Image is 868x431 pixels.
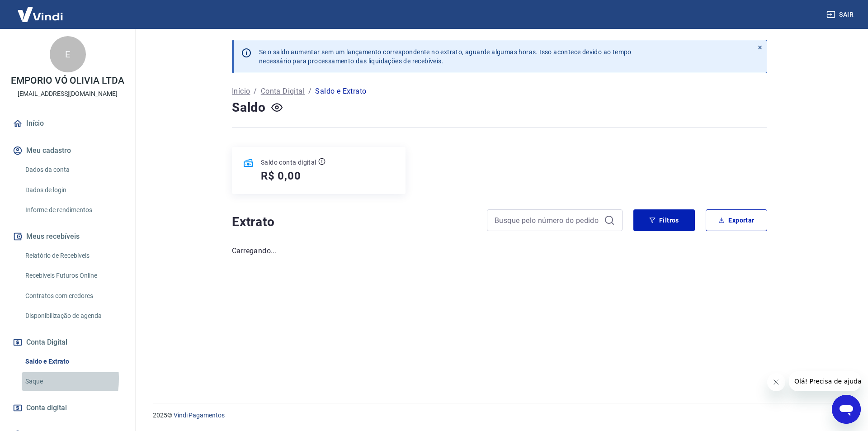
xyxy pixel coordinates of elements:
a: Início [11,114,124,133]
a: Dados da conta [22,161,124,179]
a: Início [232,86,250,97]
h4: Extrato [232,213,476,231]
span: Olá! Precisa de ajuda? [5,6,76,14]
p: Se o saldo aumentar sem um lançamento correspondente no extrato, aguarde algumas horas. Isso acon... [259,47,632,66]
a: Saque [22,372,124,391]
p: / [254,86,257,97]
a: Saldo e Extrato [22,352,124,371]
a: Disponibilização de agenda [22,307,124,325]
a: Informe de rendimentos [22,201,124,219]
p: / [308,86,311,97]
span: Conta digital [26,402,67,414]
a: Contratos com credores [22,287,124,305]
a: Relatório de Recebíveis [22,246,124,265]
iframe: Fechar mensagem [767,373,785,391]
p: EMPORIO VÓ OLIVIA LTDA [11,76,124,85]
p: Saldo conta digital [261,158,316,167]
button: Filtros [633,209,695,231]
p: 2025 © [153,411,846,420]
button: Conta Digital [11,332,124,352]
h4: Saldo [232,99,266,117]
button: Meu cadastro [11,141,124,161]
button: Exportar [706,209,767,231]
p: [EMAIL_ADDRESS][DOMAIN_NAME] [18,89,118,99]
a: Conta Digital [261,86,305,97]
a: Recebíveis Futuros Online [22,266,124,285]
iframe: Botão para abrir a janela de mensagens [832,395,861,424]
iframe: Mensagem da empresa [789,371,861,391]
button: Sair [825,6,857,23]
a: Conta digital [11,398,124,418]
p: Carregando... [232,246,767,256]
button: Meus recebíveis [11,227,124,246]
img: Vindi [11,0,70,28]
a: Vindi Pagamentos [174,412,225,419]
p: Saldo e Extrato [315,86,366,97]
input: Busque pelo número do pedido [495,213,600,227]
h5: R$ 0,00 [261,169,301,183]
div: E [50,36,86,72]
a: Dados de login [22,181,124,199]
